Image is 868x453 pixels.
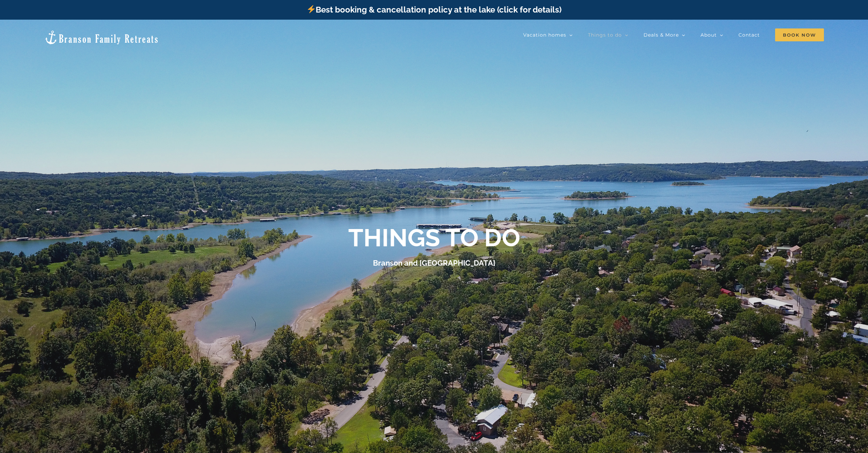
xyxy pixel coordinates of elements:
a: Things to do [588,28,628,42]
span: About [701,33,717,37]
a: Book Now [775,28,824,42]
a: Deals & More [644,28,685,42]
h3: Branson and [GEOGRAPHIC_DATA] [373,259,495,267]
a: Vacation homes [523,28,573,42]
span: Book Now [775,28,824,41]
span: Vacation homes [523,33,566,37]
img: ⚡️ [307,5,315,13]
a: Best booking & cancellation policy at the lake (click for details) [307,5,561,15]
nav: Main Menu [523,28,824,42]
span: Things to do [588,33,622,37]
a: About [701,28,723,42]
a: Contact [738,28,760,42]
img: Branson Family Retreats Logo [44,30,159,45]
span: Deals & More [644,33,679,37]
span: Contact [738,33,760,37]
b: THINGS TO DO [348,223,520,252]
